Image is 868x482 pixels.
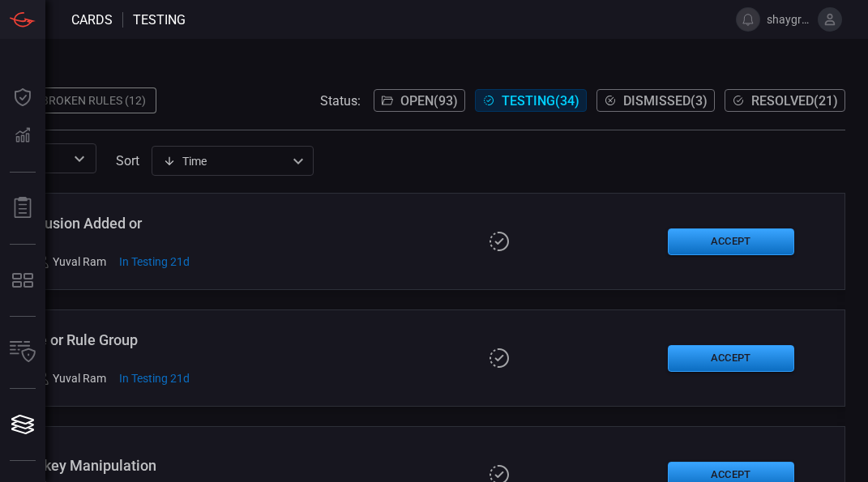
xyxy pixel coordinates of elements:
[502,93,579,109] span: Testing ( 34 )
[133,12,186,28] span: testing
[3,78,42,117] button: Dashboard
[163,153,288,169] div: Time
[320,93,361,109] span: Status:
[32,87,156,113] div: Broken Rules (12)
[71,12,113,28] span: Cards
[400,93,458,109] span: Open ( 93 )
[3,117,42,156] button: Detections
[3,333,42,372] button: Inventory
[767,13,811,26] span: shaygro1
[3,189,42,228] button: Reports
[374,89,465,112] button: Open(93)
[475,89,587,112] button: Testing(34)
[3,405,42,444] button: Cards
[36,255,106,268] div: Yuval Ram
[725,89,845,112] button: Resolved(21)
[668,345,794,372] button: Accept
[119,372,190,385] span: Aug 07, 2025 5:51 PM
[116,153,139,168] label: sort
[668,228,794,255] button: Accept
[623,93,708,109] span: Dismissed ( 3 )
[68,147,91,170] button: Open
[119,255,190,268] span: Aug 07, 2025 5:49 PM
[751,93,838,109] span: Resolved ( 21 )
[3,261,42,300] button: MITRE - Detection Posture
[36,372,106,385] div: Yuval Ram
[596,89,715,112] button: Dismissed(3)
